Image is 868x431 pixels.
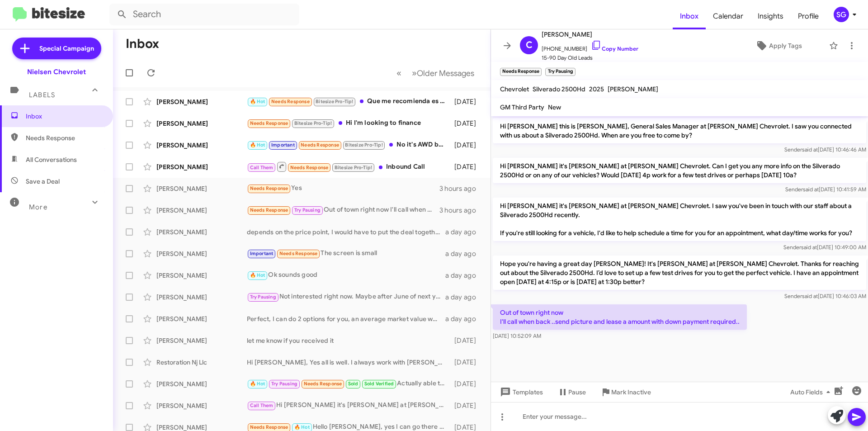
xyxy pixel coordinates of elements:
[493,332,541,339] span: [DATE] 10:52:09 AM
[785,186,866,193] span: Sender [DATE] 10:41:59 AM
[548,103,561,111] span: New
[801,244,817,251] span: said at
[769,38,802,54] span: Apply Tags
[802,146,818,153] span: said at
[450,336,483,345] div: [DATE]
[27,67,86,76] div: Nielsen Chevrolet
[611,384,651,400] span: Mark Inactive
[271,99,310,104] span: Needs Response
[156,141,247,150] div: [PERSON_NAME]
[412,67,417,79] span: »
[790,384,834,400] span: Auto Fields
[156,271,247,280] div: [PERSON_NAME]
[247,140,450,150] div: No it's AWD but it is white and I don't like that color
[109,4,299,25] input: Search
[802,293,818,299] span: said at
[593,384,658,400] button: Mark Inactive
[301,142,339,148] span: Needs Response
[493,118,866,143] p: Hi [PERSON_NAME] this is [PERSON_NAME], General Sales Manager at [PERSON_NAME] Chevrolet. I saw y...
[450,379,483,388] div: [DATE]
[450,141,483,150] div: [DATE]
[156,184,247,193] div: [PERSON_NAME]
[533,85,585,93] span: Silverado 2500Hd
[826,7,858,22] button: SG
[417,68,474,78] span: Older Messages
[589,85,604,93] span: 2025
[732,38,825,54] button: Apply Tags
[706,3,750,29] a: Calendar
[247,227,445,237] div: depends on the price point, I would have to put the deal together for you, how much are you looki...
[247,248,445,259] div: The screen is small
[450,358,483,367] div: [DATE]
[126,37,159,51] h1: Inbox
[247,336,450,345] div: let me know if you received it
[500,103,544,111] span: GM Third Party
[250,142,265,148] span: 🔥 Hot
[247,161,450,172] div: Inbound Call
[591,45,638,52] a: Copy Number
[247,205,439,215] div: Out of town right now I'll call when back ..send picture and lease a amount with down payment req...
[445,314,483,323] div: a day ago
[364,381,394,387] span: Sold Verified
[568,384,586,400] span: Pause
[271,381,297,387] span: Try Pausing
[294,424,310,430] span: 🔥 Hot
[526,38,533,52] span: C
[406,64,480,82] button: Next
[445,271,483,280] div: a day ago
[335,165,372,171] span: Bitesize Pro-Tip!
[156,358,247,367] div: Restoration Nj Llc
[673,3,706,29] a: Inbox
[450,119,483,128] div: [DATE]
[294,207,321,213] span: Try Pausing
[250,165,274,171] span: Call Them
[250,207,288,213] span: Needs Response
[247,270,445,280] div: Ok sounds good
[294,120,332,126] span: Bitesize Pro-Tip!
[247,183,439,194] div: Yes
[803,186,819,193] span: said at
[29,91,55,99] span: Labels
[345,142,382,148] span: Bitesize Pro-Tip!
[316,99,353,104] span: Bitesize Pro-Tip!
[247,118,450,128] div: Hi I'm looking to finance
[39,44,94,53] span: Special Campaign
[156,119,247,128] div: [PERSON_NAME]
[550,384,593,400] button: Pause
[304,381,342,387] span: Needs Response
[491,384,550,400] button: Templates
[26,133,103,142] span: Needs Response
[784,146,866,153] span: Sender [DATE] 10:46:46 AM
[542,40,638,53] span: [PHONE_NUMBER]
[392,64,480,82] nav: Page navigation example
[250,251,274,256] span: Important
[750,3,791,29] a: Insights
[250,424,288,430] span: Needs Response
[247,379,450,389] div: Actually able to make it within the hour. Should be there before 2. Thanks
[26,155,77,164] span: All Conversations
[542,29,638,40] span: [PERSON_NAME]
[26,177,60,186] span: Save a Deal
[500,68,542,76] small: Needs Response
[247,292,445,302] div: Not interested right now. Maybe after June of next year
[493,158,866,183] p: Hi [PERSON_NAME] it's [PERSON_NAME] at [PERSON_NAME] Chevrolet. Can I get you any more info on th...
[445,227,483,237] div: a day ago
[391,64,407,82] button: Previous
[784,293,866,299] span: Sender [DATE] 10:46:03 AM
[271,142,295,148] span: Important
[279,251,318,256] span: Needs Response
[439,206,483,215] div: 3 hours ago
[500,85,529,93] span: Chevrolet
[445,293,483,302] div: a day ago
[493,256,866,290] p: Hope you're having a great day [PERSON_NAME]! It's [PERSON_NAME] at [PERSON_NAME] Chevrolet. Than...
[156,97,247,106] div: [PERSON_NAME]
[247,358,450,367] div: Hi [PERSON_NAME], Yes all is well. I always work with [PERSON_NAME] who does an incredible job ev...
[250,272,265,278] span: 🔥 Hot
[247,400,450,411] div: Hi [PERSON_NAME] it's [PERSON_NAME] at [PERSON_NAME] Chevrolet. Adventure season is calling! Leas...
[783,384,841,400] button: Auto Fields
[12,38,101,59] a: Special Campaign
[29,203,47,211] span: More
[783,244,866,251] span: Sender [DATE] 10:49:00 AM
